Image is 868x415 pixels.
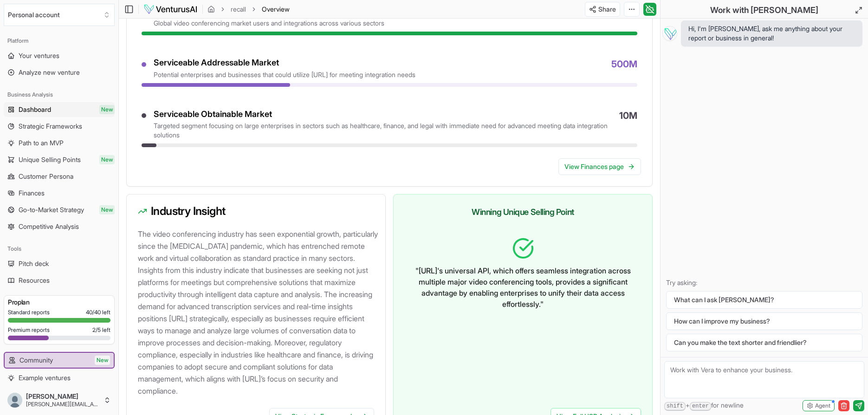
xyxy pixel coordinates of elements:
a: Go-to-Market StrategyNew [4,202,115,217]
span: Strategic Frameworks [19,122,82,131]
span: New [95,356,110,365]
span: 500M [611,58,637,79]
button: What can I ask [PERSON_NAME]? [666,291,862,309]
span: Go-to-Market Strategy [19,205,84,214]
span: Premium reports [8,326,50,334]
a: recall [231,5,246,14]
a: Path to an MVP [4,136,115,150]
span: Dashboard [19,105,51,114]
span: Standard reports [8,309,50,316]
span: New [99,105,115,114]
p: Try asking: [666,278,862,287]
span: New [99,205,115,214]
span: Analyze new venture [19,68,80,77]
div: Serviceable Obtainable Market [154,109,612,120]
button: Can you make the text shorter and friendlier? [666,334,862,351]
h3: Pro plan [8,298,110,307]
button: Select an organization [4,4,115,26]
div: Tools [4,241,115,256]
span: Resources [19,276,50,285]
h2: Work with [PERSON_NAME] [710,4,818,17]
span: Finances [19,188,45,198]
a: Competitive Analysis [4,219,115,234]
span: Customer Persona [19,172,73,181]
span: [PERSON_NAME][EMAIL_ADDRESS][DOMAIN_NAME] [26,401,100,408]
p: The video conferencing industry has seen exponential growth, particularly since the [MEDICAL_DATA... [138,228,378,397]
span: [PERSON_NAME] [26,392,100,401]
button: How can I improve my business? [666,312,862,330]
button: Agent [803,400,835,411]
div: potential enterprises and businesses that could utilize [URL] for meeting integration needs [154,70,415,79]
img: Vera [662,26,677,41]
a: Pitch deck [4,256,115,271]
a: Your ventures [4,48,115,63]
a: Finances [4,186,115,201]
span: Community [19,356,53,365]
a: View Finances page [558,158,641,175]
p: " [URL]'s universal API, which offers seamless integration across multiple major video conferenci... [412,265,634,310]
button: [PERSON_NAME][PERSON_NAME][EMAIL_ADDRESS][DOMAIN_NAME] [4,389,115,411]
span: Share [598,5,616,14]
span: Path to an MVP [19,138,64,148]
span: Agent [815,402,830,409]
a: Customer Persona [4,169,115,184]
span: Pitch deck [19,259,49,268]
span: Competitive Analysis [19,222,79,231]
h3: Winning Unique Selling Point [405,206,641,219]
span: Example ventures [19,373,71,383]
a: Strategic Frameworks [4,119,115,134]
a: CommunityNew [5,353,114,368]
div: Platform [4,33,115,48]
span: 10M [619,109,637,140]
a: Analyze new venture [4,65,115,80]
a: DashboardNew [4,102,115,117]
span: Your ventures [19,51,59,60]
div: Serviceable Addressable Market [154,58,415,68]
a: Example ventures [4,370,115,385]
kbd: enter [690,402,711,411]
span: + for newline [664,401,744,411]
span: Unique Selling Points [19,155,81,164]
img: logo [143,4,198,15]
a: Resources [4,273,115,288]
span: Overview [262,5,290,14]
a: Unique Selling PointsNew [4,152,115,167]
button: Share [585,2,620,17]
span: Hi, I'm [PERSON_NAME], ask me anything about your report or business in general! [688,24,855,43]
div: Business Analysis [4,87,115,102]
h3: Industry Insight [138,206,374,217]
div: global video conferencing market users and integrations across various sectors [154,19,384,28]
div: targeted segment focusing on large enterprises in sectors such as healthcare, finance, and legal ... [154,121,612,140]
span: New [99,155,115,164]
kbd: shift [664,402,686,411]
img: default_profile_normal.png [7,393,22,408]
span: 2 / 5 left [92,326,110,334]
span: 40 / 40 left [86,309,110,316]
nav: breadcrumb [207,5,290,14]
